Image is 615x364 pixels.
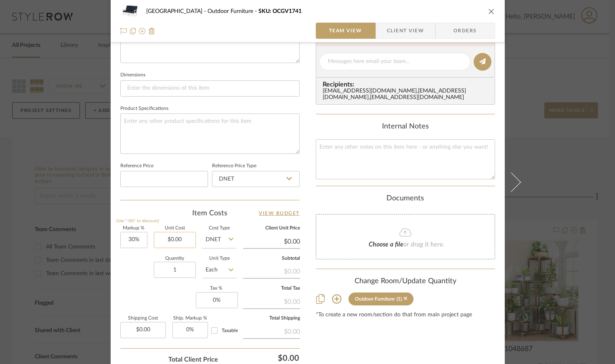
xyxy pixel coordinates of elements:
[488,8,495,15] button: close
[397,296,402,302] div: (1)
[149,28,155,34] img: Remove from project
[212,164,256,168] label: Reference Price Type
[120,226,147,230] label: Markup %
[403,241,445,248] span: or drag it here.
[316,194,495,203] div: Documents
[208,8,258,14] span: Outdoor Furniture
[120,164,153,168] label: Reference Price
[243,286,300,290] label: Total Tax
[243,263,300,278] div: $0.00
[202,226,237,230] label: Cost Type
[154,257,196,261] label: Quantity
[316,122,495,131] div: Internal Notes
[146,8,208,14] span: [GEOGRAPHIC_DATA]
[243,316,300,320] label: Total Shipping
[243,324,300,338] div: $0.00
[355,296,395,302] div: Outdoor Furniture
[323,88,491,101] div: [EMAIL_ADDRESS][DOMAIN_NAME] , [EMAIL_ADDRESS][DOMAIN_NAME] , [EMAIL_ADDRESS][DOMAIN_NAME]
[120,208,300,218] div: Item Costs
[243,226,300,230] label: Client Unit Price
[120,73,145,77] label: Dimensions
[243,294,300,308] div: $0.00
[369,241,403,248] span: Choose a file
[316,277,495,286] div: Change Room/Update Quantity
[243,257,300,261] label: Subtotal
[259,208,300,218] a: View Budget
[172,316,208,320] label: Ship. Markup %
[222,328,238,333] span: Taxable
[316,312,495,318] div: *To create a new room/section do that from main project page
[154,226,196,230] label: Unit Cost
[120,3,140,19] img: ab4b396a-4622-4227-9463-aeb720d6ba81_48x40.jpg
[196,286,237,290] label: Tax %
[445,23,486,39] span: Orders
[258,8,302,14] span: SKU: OCGV1741
[329,23,362,39] span: Team View
[120,107,168,111] label: Product Specifications
[202,257,237,261] label: Unit Type
[120,80,300,97] input: Enter the dimensions of this item
[323,81,491,88] span: Recipients:
[120,316,166,320] label: Shipping Cost
[387,23,424,39] span: Client View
